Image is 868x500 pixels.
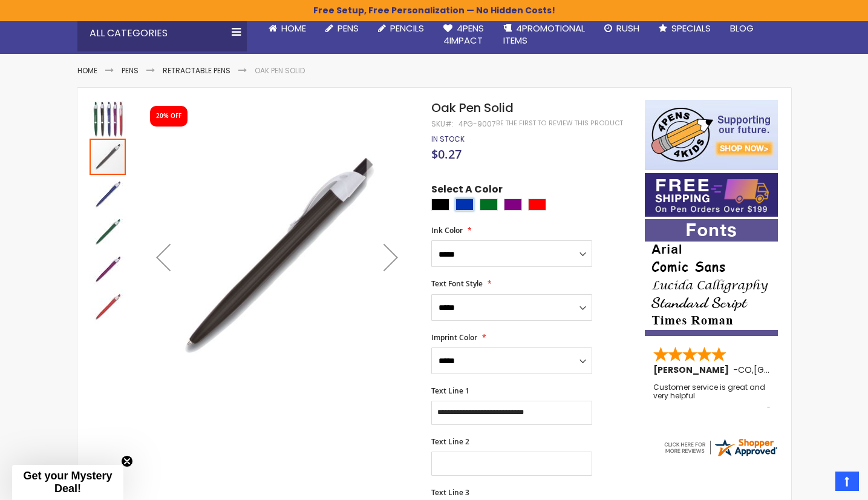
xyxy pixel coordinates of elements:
a: Home [77,65,97,76]
div: Get your Mystery Deal!Close teaser [12,465,123,500]
span: Blog [730,22,754,35]
span: Imprint Color [431,332,477,343]
span: Rush [616,22,639,35]
img: Oak Pen Solid [90,214,126,250]
div: Oak Pen Solid [90,175,127,212]
img: Oak Pen Solid [139,117,416,394]
img: 4pens 4 kids [645,100,778,170]
span: Text Line 2 [431,436,469,447]
span: [PERSON_NAME] [653,364,733,376]
a: Rush [595,15,649,42]
img: Free shipping on orders over $199 [645,173,778,217]
span: Text Font Style [431,278,483,289]
a: 4pens.com certificate URL [662,450,778,461]
div: Customer service is great and very helpful [653,383,771,409]
div: Oak Pen Solid [90,137,127,175]
div: Oak Pen Solid [90,288,126,325]
a: Home [259,15,316,42]
div: 20% OFF [156,112,181,120]
a: Specials [649,15,720,42]
img: Oak Pen Solid [90,289,126,325]
span: [GEOGRAPHIC_DATA] [754,364,843,376]
span: In stock [431,134,465,144]
a: Pens [122,65,139,76]
span: CO [738,364,752,376]
a: Top [835,472,859,491]
a: Pens [316,15,368,42]
div: Blue [455,199,474,211]
div: Oak Pen Solid [90,250,127,288]
strong: SKU [431,119,454,129]
button: Close teaser [121,455,133,467]
a: Retractable Pens [163,65,230,76]
span: $0.27 [431,146,462,162]
div: Black [431,199,449,211]
span: Pens [338,22,359,35]
div: 4PG-9007 [458,119,496,129]
div: Availability [431,134,465,144]
li: Oak Pen Solid [255,66,305,76]
img: 4pens.com widget logo [662,436,778,458]
div: Previous [139,100,188,414]
span: Select A Color [431,183,503,199]
a: 4PROMOTIONALITEMS [494,15,595,54]
img: Oak Pen Solid [90,101,126,137]
img: Oak Pen Solid [90,176,126,212]
a: Blog [720,15,763,42]
a: Pencils [368,15,434,42]
span: Text Line 3 [431,487,469,498]
span: - , [733,364,843,376]
a: Be the first to review this product [496,119,623,128]
span: Home [281,22,306,35]
div: Green [480,199,498,211]
span: 4Pens 4impact [443,22,484,47]
span: Text Line 1 [431,386,469,396]
span: Oak Pen Solid [431,99,514,116]
span: Pencils [390,22,424,35]
div: Next [367,100,415,414]
a: 4Pens4impact [434,15,494,54]
div: Red [528,199,546,211]
div: All Categories [77,15,247,51]
span: 4PROMOTIONAL ITEMS [503,22,585,47]
img: font-personalization-examples [645,219,778,336]
div: Purple [504,199,522,211]
span: Ink Color [431,225,463,235]
div: Oak Pen Solid [90,100,127,137]
div: Oak Pen Solid [90,212,127,250]
span: Specials [671,22,711,35]
img: Oak Pen Solid [90,251,126,288]
span: Get your Mystery Deal! [23,470,112,495]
